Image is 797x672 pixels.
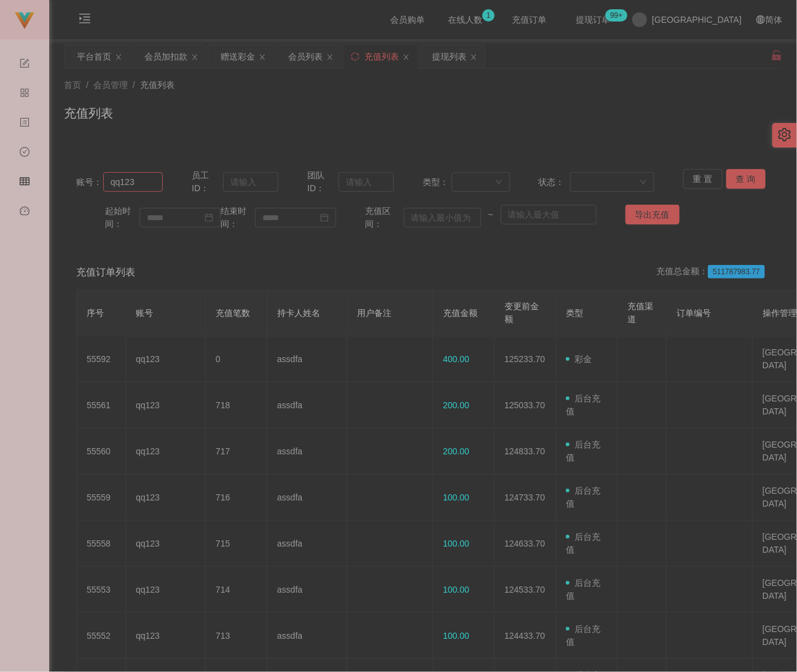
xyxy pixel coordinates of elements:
span: 充值区间： [365,205,403,231]
td: assdfa [267,429,347,475]
span: 账号： [76,176,103,189]
i: 图标: calendar [205,213,213,222]
td: 713 [206,613,267,659]
span: 数据中心 [20,148,29,257]
img: logo.9652507e.png [15,12,34,30]
td: 124433.70 [495,613,556,659]
span: 100.00 [443,492,469,502]
span: 充值订单列表 [76,265,135,280]
td: 715 [206,521,267,567]
span: / [86,80,88,90]
i: 图标: table [20,171,29,196]
span: 类型 [566,308,583,318]
td: assdfa [267,521,347,567]
td: 124833.70 [495,429,556,475]
div: 充值列表 [364,45,399,68]
i: 图标: form [20,53,29,77]
span: 在线人数 [442,15,489,24]
input: 请输入 [103,172,163,192]
h1: 充值列表 [64,104,113,122]
td: 717 [206,429,267,475]
input: 请输入最大值 [501,205,597,224]
i: 图标: down [640,178,647,187]
span: 首页 [64,80,81,90]
i: 图标: check-circle-o [20,141,29,166]
sup: 1 [482,9,495,22]
i: 图标: setting [778,128,791,141]
div: 会员加扣款 [144,45,187,68]
p: 1 [487,9,491,22]
i: 图标: menu-unfold [64,1,106,40]
button: 重 置 [683,169,723,189]
span: 会员管理 [20,177,29,287]
span: 起始时间： [105,205,139,231]
span: 400.00 [443,354,469,364]
i: 图标: close [470,53,477,61]
td: 124633.70 [495,521,556,567]
span: 200.00 [443,446,469,456]
td: 55558 [77,521,126,567]
span: ~ [481,208,501,221]
i: 图标: close [402,53,410,61]
td: 55592 [77,336,126,382]
span: 后台充值 [566,532,600,555]
td: 124533.70 [495,567,556,613]
i: 图标: close [191,53,198,61]
td: qq123 [126,475,206,521]
td: assdfa [267,613,347,659]
td: qq123 [126,613,206,659]
span: 200.00 [443,400,469,410]
span: 彩金 [566,354,592,364]
td: qq123 [126,567,206,613]
i: 图标: appstore-o [20,82,29,107]
i: 图标: global [756,15,765,24]
i: 图标: profile [20,112,29,136]
td: assdfa [267,475,347,521]
span: 结束时间： [221,205,255,231]
td: 124733.70 [495,475,556,521]
span: 后台充值 [566,624,600,647]
td: assdfa [267,336,347,382]
span: 后台充值 [566,440,600,462]
span: 充值订单 [506,15,552,24]
td: 55552 [77,613,126,659]
span: 产品管理 [20,89,29,198]
button: 查 询 [726,169,766,189]
div: 平台首页 [77,45,111,68]
td: 55560 [77,429,126,475]
div: 充值总金额： [656,265,770,280]
span: 后台充值 [566,578,600,601]
span: 订单编号 [677,308,711,318]
i: 图标: close [259,53,266,61]
input: 请输入 [339,172,394,192]
div: 会员列表 [288,45,323,68]
td: 55561 [77,382,126,429]
i: 图标: close [326,53,334,61]
span: 状态： [539,176,570,189]
td: qq123 [126,336,206,382]
span: 100.00 [443,585,469,595]
sup: 1211 [605,9,627,22]
td: 55559 [77,475,126,521]
span: 员工ID： [192,169,223,195]
span: 变更前金额 [505,301,539,324]
input: 请输入最小值为 [404,208,481,227]
span: 内容中心 [20,118,29,227]
span: / [133,80,135,90]
span: 充值渠道 [627,301,653,324]
i: 图标: down [495,178,503,187]
span: 充值列表 [140,80,175,90]
span: 会员管理 [93,80,128,90]
td: 714 [206,567,267,613]
td: assdfa [267,567,347,613]
td: assdfa [267,382,347,429]
td: qq123 [126,429,206,475]
span: 系统配置 [20,59,29,168]
td: qq123 [126,521,206,567]
div: 赠送彩金 [221,45,255,68]
div: 提现列表 [432,45,466,68]
a: 图标: dashboard平台首页 [20,199,29,323]
td: 55553 [77,567,126,613]
td: 718 [206,382,267,429]
td: 125033.70 [495,382,556,429]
